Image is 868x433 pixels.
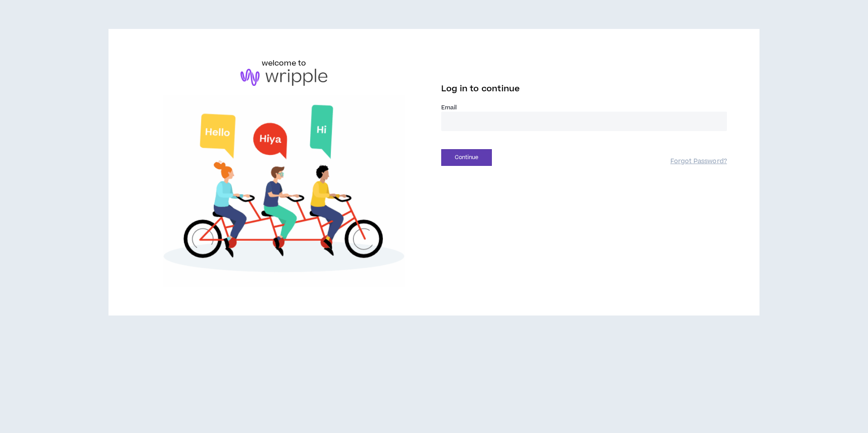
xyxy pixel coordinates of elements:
[441,149,492,166] button: Continue
[441,83,520,94] span: Log in to continue
[441,104,727,112] label: Email
[141,95,427,287] img: Welcome to Wripple
[670,157,727,166] a: Forgot Password?
[262,58,307,69] h6: welcome to
[241,69,327,86] img: logo-brand.png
